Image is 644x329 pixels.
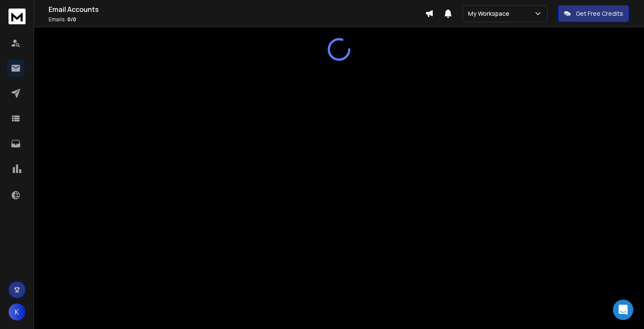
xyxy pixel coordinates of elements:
div: Open Intercom Messenger [613,300,633,320]
p: My Workspace [468,9,513,18]
button: Get Free Credits [558,5,629,22]
p: Emails : [49,16,425,23]
button: K [9,303,26,320]
p: Get Free Credits [576,9,623,18]
img: logo [9,9,26,24]
h1: Email Accounts [49,4,425,14]
span: 0 / 0 [67,16,76,23]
